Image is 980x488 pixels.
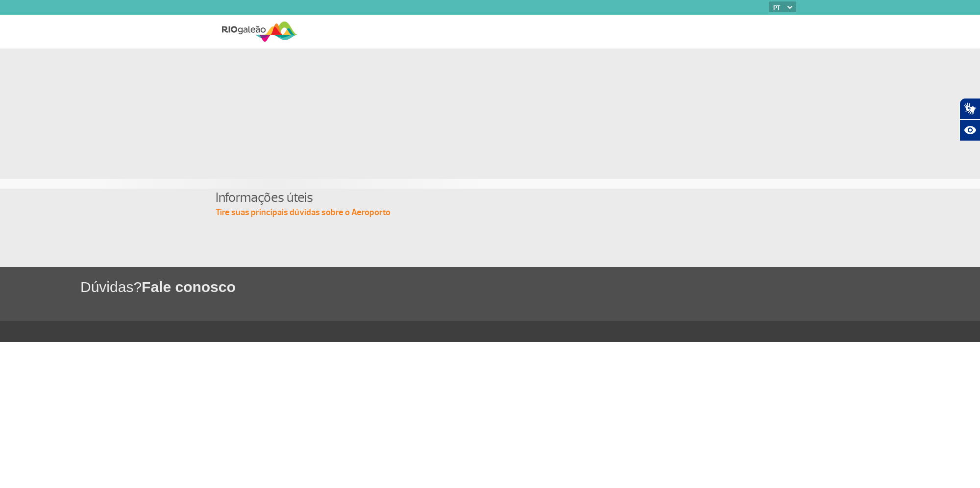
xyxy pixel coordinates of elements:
[80,277,980,297] h1: Dúvidas?
[216,207,764,219] p: Tire suas principais dúvidas sobre o Aeroporto
[216,189,764,207] h4: Informações úteis
[959,98,980,120] button: Abrir tradutor de língua de sinais.
[959,120,980,141] button: Abrir recursos assistivos.
[142,279,236,295] span: Fale conosco
[959,98,980,141] div: Plugin de acessibilidade da Hand Talk.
